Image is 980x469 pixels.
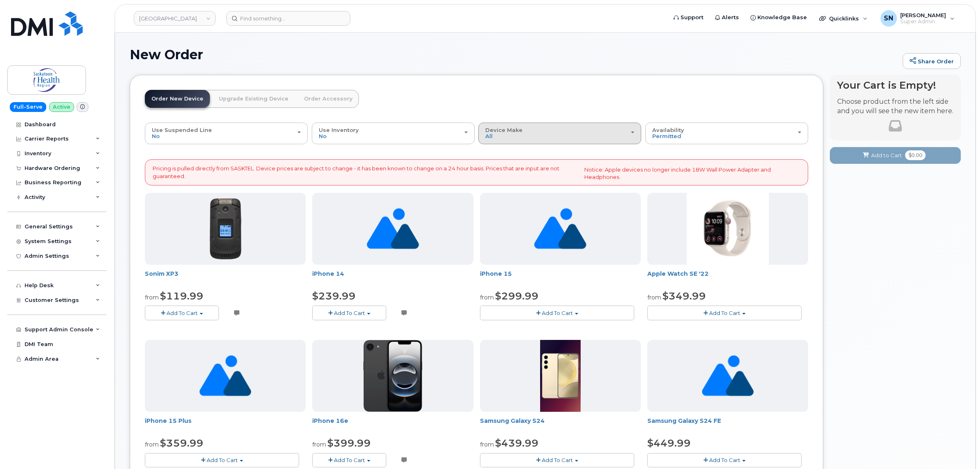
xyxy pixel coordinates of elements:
[495,290,538,302] span: $299.99
[542,310,573,316] span: Add To Cart
[944,433,974,463] iframe: Messenger Launcher
[312,417,473,433] div: iPhone 16e
[480,270,512,277] a: iPhone 15
[312,270,344,277] a: iPhone 14
[662,290,706,302] span: $349.99
[542,457,573,463] span: Add To Cart
[647,306,802,320] button: Add To Cart
[837,80,953,91] h4: Your Cart is Empty!
[145,417,191,424] a: iPhone 15 Plus
[334,457,365,463] span: Add To Cart
[534,193,586,265] img: no_image_found-2caef05468ed5679b831cfe6fc140e25e0c280774317ffc20a367ab7fd17291e.png
[152,127,212,133] span: Use Suspended Line
[584,166,800,181] p: Notice: Apple devices no longer include 18W Wall Power Adapter and Headphones.
[830,147,961,164] button: Add to Cart $0.00
[145,453,299,467] button: Add To Cart
[485,127,523,133] span: Device Make
[145,270,306,286] div: Sonim XP3
[647,453,802,467] button: Add To Cart
[145,90,210,108] a: Order New Device
[145,417,306,433] div: iPhone 15 Plus
[207,457,238,463] span: Add To Cart
[160,290,203,302] span: $119.99
[540,340,581,412] img: S24.jpg
[199,340,251,412] img: no_image_found-2caef05468ed5679b831cfe6fc140e25e0c280774317ffc20a367ab7fd17291e.png
[645,123,808,144] button: Availability Permitted
[485,133,493,139] span: All
[652,133,681,139] span: Permitted
[312,123,475,144] button: Use Inventory No
[319,133,327,139] span: No
[312,270,473,286] div: iPhone 14
[312,290,356,302] span: $239.99
[480,417,545,424] a: Samsung Galaxy S24
[210,198,241,259] img: 150
[297,90,359,108] a: Order Accessory
[367,193,419,265] img: no_image_found-2caef05468ed5679b831cfe6fc140e25e0c280774317ffc20a367ab7fd17291e.png
[480,441,494,448] small: from
[709,310,740,316] span: Add To Cart
[363,340,423,412] img: iPhone_16e_Black_PDP_Image_Position_1__en-US-657x800.png
[652,127,684,133] span: Availability
[480,270,641,286] div: iPhone 15
[647,417,808,433] div: Samsung Galaxy S24 FE
[687,193,769,265] img: Screenshot_2022-11-04_110105.png
[145,441,159,448] small: from
[480,294,494,301] small: from
[312,453,386,467] button: Add To Cart
[480,417,641,433] div: Samsung Galaxy S24
[152,133,160,139] span: No
[702,340,754,412] img: no_image_found-2caef05468ed5679b831cfe6fc140e25e0c280774317ffc20a367ab7fd17291e.png
[647,437,691,449] span: $449.99
[334,310,365,316] span: Add To Cart
[312,306,386,320] button: Add To Cart
[647,417,721,424] a: Samsung Galaxy S24 FE
[903,53,961,69] a: Share Order
[478,123,641,144] button: Device Make All
[647,270,709,277] a: Apple Watch SE '22
[709,457,740,463] span: Add To Cart
[167,310,198,316] span: Add To Cart
[647,270,808,286] div: Apple Watch SE '22
[495,437,538,449] span: $439.99
[312,417,348,424] a: iPhone 16e
[480,306,634,320] button: Add To Cart
[145,123,308,144] button: Use Suspended Line No
[905,150,926,160] span: $0.00
[160,437,203,449] span: $359.99
[145,306,219,320] button: Add To Cart
[327,437,371,449] span: $399.99
[837,97,953,116] p: Choose product from the left side and you will see the new item here.
[145,270,178,277] a: Sonim XP3
[130,47,899,62] h1: New Order
[312,441,326,448] small: from
[647,294,661,301] small: from
[212,90,295,108] a: Upgrade Existing Device
[871,152,902,159] span: Add to Cart
[480,453,634,467] button: Add To Cart
[153,165,578,180] p: Pricing is pulled directly from SASKTEL. Device prices are subject to change - it has been known ...
[319,127,359,133] span: Use Inventory
[145,294,159,301] small: from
